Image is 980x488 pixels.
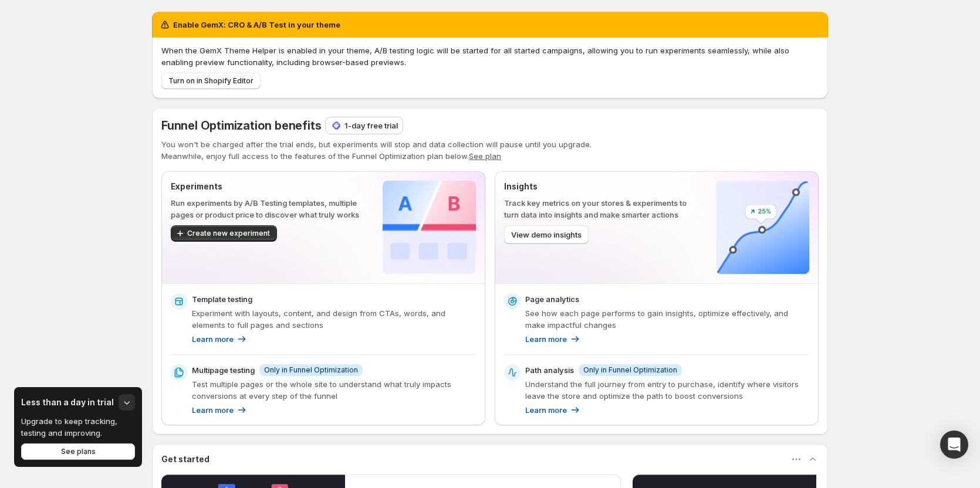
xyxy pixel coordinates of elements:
[525,333,567,345] p: Learn more
[161,73,261,89] button: Turn on in Shopify Editor
[161,138,819,150] p: You won't be charged after the trial ends, but experiments will stop and data collection will pau...
[161,45,819,68] p: When the GemX Theme Helper is enabled in your theme, A/B testing logic will be started for all st...
[161,118,321,133] span: Funnel Optimization benefits
[525,333,581,345] a: Learn more
[583,365,677,375] span: Only in Funnel Optimization
[192,364,255,376] p: Multipage testing
[192,293,252,305] p: Template testing
[192,378,476,402] p: Test multiple pages or the whole site to understand what truly impacts conversions at every step ...
[525,293,579,305] p: Page analytics
[511,229,582,240] span: View demo insights
[192,333,248,345] a: Learn more
[171,181,364,192] p: Experiments
[504,197,697,221] p: Track key metrics on your stores & experiments to turn data into insights and make smarter actions
[192,307,476,331] p: Experiment with layouts, content, and design from CTAs, words, and elements to full pages and sec...
[716,181,809,274] img: Insights
[192,404,234,416] p: Learn more
[504,181,697,192] p: Insights
[173,19,340,30] h2: Enable GemX: CRO & A/B Test in your theme
[940,431,968,459] div: Open Intercom Messenger
[21,415,135,439] p: Upgrade to keep tracking, testing and improving.
[21,396,114,408] h3: Less than a day in trial
[192,404,248,416] a: Learn more
[525,404,567,416] p: Learn more
[344,120,398,131] p: 1-day free trial
[168,76,254,86] span: Turn on in Shopify Editor
[525,364,574,376] p: Path analysis
[504,225,589,244] button: View demo insights
[525,404,581,416] a: Learn more
[171,197,364,221] p: Run experiments by A/B Testing templates, multiple pages or product price to discover what truly ...
[330,120,342,131] img: 1-day free trial
[383,181,476,274] img: Experiments
[525,307,809,331] p: See how each page performs to gain insights, optimize effectively, and make impactful changes
[161,150,819,162] p: Meanwhile, enjoy full access to the features of the Funnel Optimization plan below.
[161,453,209,465] h3: Get started
[187,229,270,238] span: Create new experiment
[525,378,809,402] p: Understand the full journey from entry to purchase, identify where visitors leave the store and o...
[61,447,96,456] span: See plans
[171,225,277,242] button: Create new experiment
[469,151,501,161] button: See plan
[264,365,358,375] span: Only in Funnel Optimization
[192,333,234,345] p: Learn more
[21,443,135,460] button: See plans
